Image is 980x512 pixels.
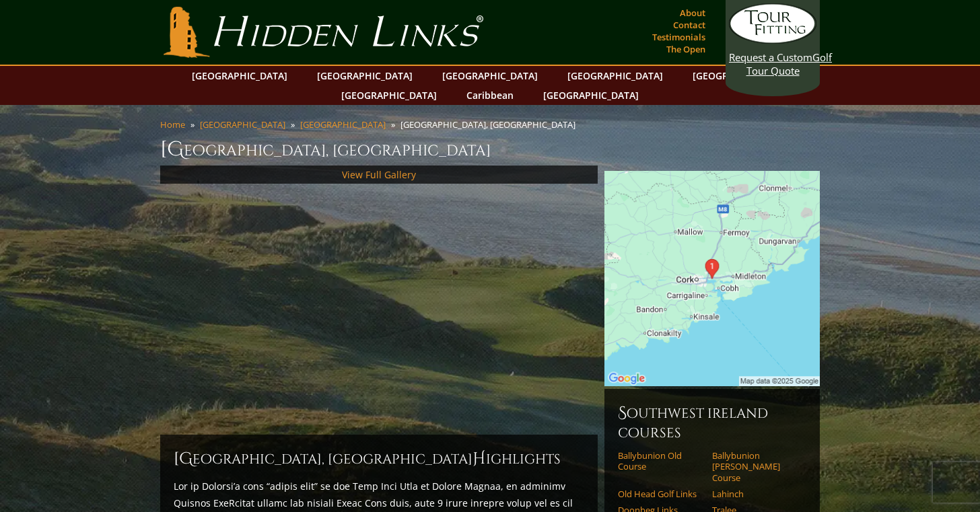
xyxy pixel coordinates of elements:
a: [GEOGRAPHIC_DATA] [310,66,419,85]
h1: [GEOGRAPHIC_DATA], [GEOGRAPHIC_DATA] [160,136,820,163]
a: The Open [663,40,709,59]
a: [GEOGRAPHIC_DATA] [335,85,444,105]
a: [GEOGRAPHIC_DATA] [561,66,670,85]
a: [GEOGRAPHIC_DATA] [536,85,645,105]
a: [GEOGRAPHIC_DATA] [300,118,386,131]
a: Request a CustomGolf Tour Quote [729,3,816,77]
a: Ballybunion [PERSON_NAME] Course [712,450,798,483]
h6: Southwest Ireland Courses [618,402,806,442]
a: [GEOGRAPHIC_DATA] [185,66,294,85]
a: Caribbean [460,85,520,105]
a: [GEOGRAPHIC_DATA] [200,118,285,131]
a: Contact [670,15,709,34]
img: Google Map of Little Island, Ireland [604,171,820,386]
span: H [473,448,486,470]
h2: [GEOGRAPHIC_DATA], [GEOGRAPHIC_DATA] ighlights [174,448,584,470]
a: About [676,3,709,22]
a: [GEOGRAPHIC_DATA] [686,66,795,85]
li: [GEOGRAPHIC_DATA], [GEOGRAPHIC_DATA] [400,118,581,131]
a: Lahinch [712,488,798,499]
a: View Full Gallery [342,168,416,181]
a: Testimonials [649,28,709,46]
a: [GEOGRAPHIC_DATA] [435,66,545,85]
a: Old Head Golf Links [618,488,703,499]
a: Home [160,118,185,131]
a: Ballybunion Old Course [618,450,703,472]
span: Request a Custom [729,50,812,64]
